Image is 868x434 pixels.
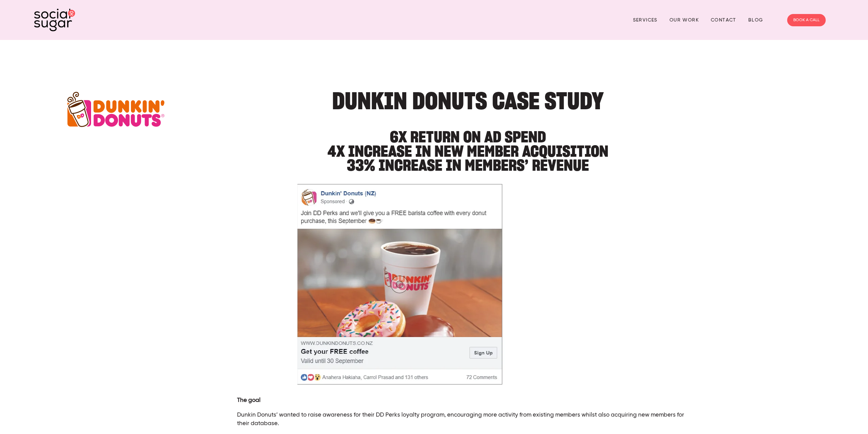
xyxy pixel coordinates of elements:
h1: Dunkin Donuts Case Study [237,90,699,111]
img: SocialSugar [34,9,75,31]
strong: The goal [237,397,261,403]
a: Services [633,15,658,25]
a: Our Work [670,15,699,25]
img: DD-Perks-Screen.jpg [297,184,638,385]
h2: 6x return on ad spend 4x increase in new member acquisition 33% increase in members’ revenue [237,123,699,172]
a: Contact [711,15,736,25]
a: Blog [748,15,763,25]
p: Dunkin Donuts’ wanted to raise awareness for their DD Perks loyalty program, encouraging more act... [237,411,699,428]
img: Client-logo-DD-2.png [65,90,194,131]
a: BOOK A CALL [787,14,826,26]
